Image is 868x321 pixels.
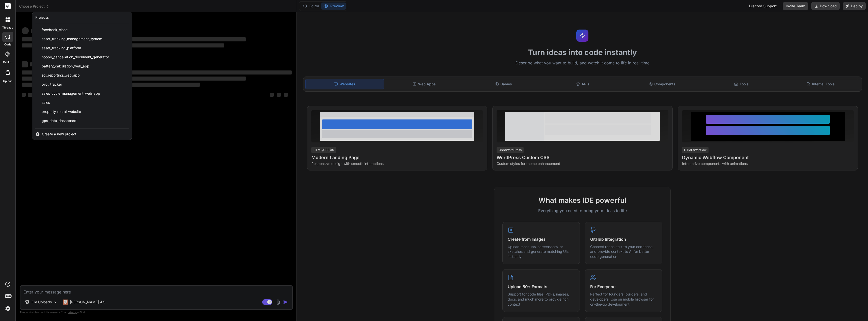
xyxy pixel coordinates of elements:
span: facebook_clone [42,27,68,32]
span: battery_calculation_web_app [42,64,89,69]
label: Upload [3,79,13,83]
span: Create a new project [42,132,76,137]
img: settings [4,304,12,313]
span: sales [42,100,50,105]
span: property_rental_website [42,109,81,114]
span: asset_tracking_management_system [42,36,102,41]
label: code [4,42,11,47]
label: threads [2,26,13,30]
span: sales_cycle_management_web_app [42,91,100,96]
span: asset_tracking_platform [42,45,81,51]
span: gps_data_dashboard [42,118,76,123]
span: pilot_tracker [42,82,62,87]
div: Projects [35,15,49,20]
span: hoopo_cancellation_document_generator [42,55,109,60]
span: sql_reporting_web_app [42,73,80,78]
label: GitHub [3,60,12,64]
